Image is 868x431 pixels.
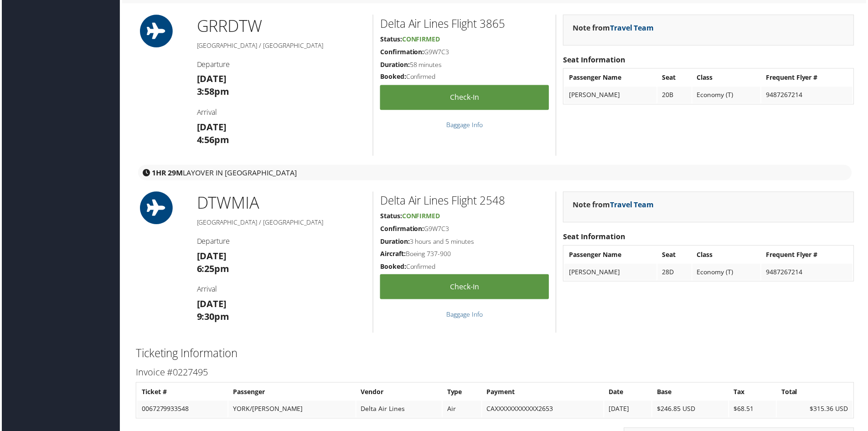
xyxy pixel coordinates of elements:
[563,232,626,242] strong: Seat Information
[565,87,657,103] td: [PERSON_NAME]
[573,200,655,210] strong: Note from
[778,402,854,419] td: $315.36 USD
[227,385,355,401] th: Passenger
[380,85,549,110] a: Check-in
[196,15,366,37] h1: GRR DTW
[196,86,228,98] strong: 3:58pm
[565,70,657,86] th: Passenger Name
[763,87,854,103] td: 9487267214
[196,219,366,228] h5: [GEOGRAPHIC_DATA] / [GEOGRAPHIC_DATA]
[380,72,406,81] strong: Booked:
[693,87,762,103] td: Economy (T)
[136,385,227,401] th: Ticket #
[196,108,366,118] h4: Arrival
[610,23,655,33] a: Travel Team
[380,72,549,82] h5: Confirmed
[658,265,692,281] td: 28D
[196,312,228,324] strong: 9:30pm
[763,247,854,264] th: Frequent Flyer #
[196,237,366,247] h4: Departure
[446,311,483,320] a: Baggage Info
[443,385,481,401] th: Type
[380,60,549,69] h5: 58 minutes
[196,59,366,69] h4: Departure
[565,247,657,264] th: Passenger Name
[380,60,409,69] strong: Duration:
[763,265,854,281] td: 9487267214
[136,402,227,419] td: 0067279933548
[380,250,549,259] h5: Boeing 737-900
[196,251,226,263] strong: [DATE]
[380,263,549,272] h5: Confirmed
[196,192,366,215] h1: DTW MIA
[196,121,226,133] strong: [DATE]
[150,168,182,178] strong: 1HR 29M
[763,70,854,86] th: Frequent Flyer #
[380,47,549,56] h5: G9W7C3
[380,16,549,31] h2: Delta Air Lines Flight 3865
[196,41,366,50] h5: [GEOGRAPHIC_DATA] / [GEOGRAPHIC_DATA]
[380,225,549,234] h5: G9W7C3
[196,134,228,146] strong: 4:56pm
[380,47,424,56] strong: Confirmation:
[196,285,366,295] h4: Arrival
[693,70,762,86] th: Class
[653,402,729,419] td: $246.85 USD
[380,35,402,43] strong: Status:
[380,194,549,209] h2: Delta Air Lines Flight 2548
[563,55,626,65] strong: Seat Information
[380,225,424,234] strong: Confirmation:
[196,263,228,276] strong: 6:25pm
[134,347,856,362] h2: Ticketing Information
[605,402,652,419] td: [DATE]
[482,402,604,419] td: CAXXXXXXXXXXXX2653
[380,250,405,259] strong: Aircraft:
[196,73,226,85] strong: [DATE]
[658,247,692,264] th: Seat
[565,265,657,281] td: [PERSON_NAME]
[356,385,442,401] th: Vendor
[380,238,409,246] strong: Duration:
[380,212,402,221] strong: Status:
[227,402,355,419] td: YORK/[PERSON_NAME]
[134,367,856,380] h3: Invoice #0227495
[610,200,655,210] a: Travel Team
[730,402,777,419] td: $68.51
[380,238,549,247] h5: 3 hours and 5 minutes
[446,121,483,129] a: Baggage Info
[658,70,692,86] th: Seat
[653,385,729,401] th: Base
[658,87,692,103] td: 20B
[605,385,652,401] th: Date
[573,23,655,33] strong: Note from
[137,165,853,181] div: layover in [GEOGRAPHIC_DATA]
[730,385,777,401] th: Tax
[693,265,762,281] td: Economy (T)
[482,385,604,401] th: Payment
[402,35,440,43] span: Confirmed
[380,263,406,272] strong: Booked:
[402,212,440,221] span: Confirmed
[196,299,226,311] strong: [DATE]
[380,275,549,300] a: Check-in
[778,385,854,401] th: Total
[443,402,481,419] td: Air
[356,402,442,419] td: Delta Air Lines
[693,247,762,264] th: Class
